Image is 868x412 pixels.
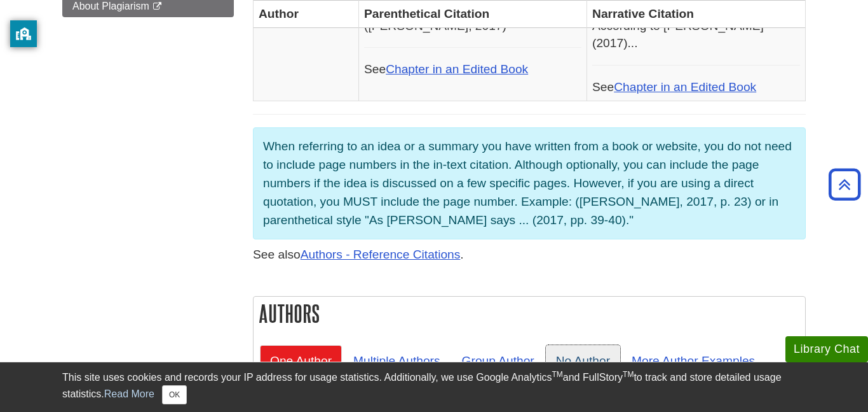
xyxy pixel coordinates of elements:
a: Back to Top [824,176,865,193]
a: Authors - Reference Citations [301,248,461,261]
a: Multiple Authors [343,345,451,376]
p: According to [PERSON_NAME] (2017)... [592,17,800,52]
sup: TM [623,370,634,379]
a: One Author [260,345,342,376]
sup: TM [552,370,562,379]
button: Close [162,385,187,404]
a: More Author Examples [621,345,765,376]
div: This site uses cookies and records your IP address for usage statistics. Additionally, we use Goo... [62,370,806,404]
a: Chapter in an Edited Book [614,80,756,94]
a: No Author [546,345,620,376]
p: See also . [253,246,806,264]
a: Read More [104,388,154,399]
p: When referring to an idea or a summary you have written from a book or website, you do not need t... [263,138,796,229]
h2: Authors [254,297,805,330]
a: Group Author [452,345,545,376]
span: About Plagiarism [72,1,149,11]
button: privacy banner [10,20,37,47]
i: This link opens in a new window [152,3,163,11]
a: Chapter in an Edited Book [386,62,528,76]
button: Library Chat [785,336,868,362]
